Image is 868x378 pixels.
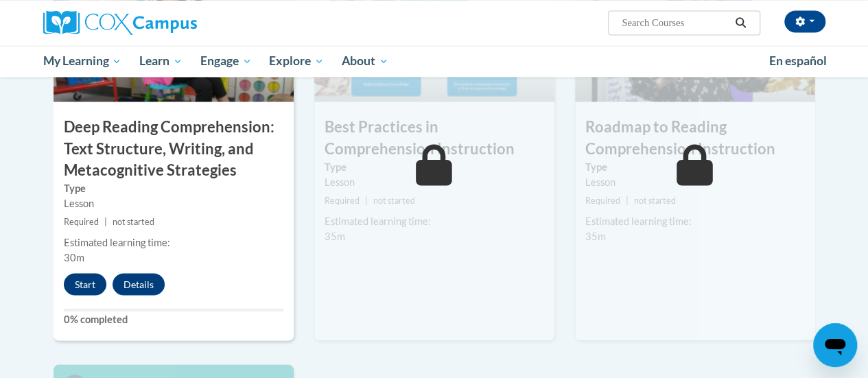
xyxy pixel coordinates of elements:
span: 35m [325,230,345,241]
a: Cox Campus [43,10,290,35]
iframe: Button to launch messaging window [813,323,857,367]
span: En español [769,54,827,68]
span: not started [373,195,415,205]
a: My Learning [34,45,131,77]
a: Engage [191,45,261,77]
a: Explore [260,45,333,77]
span: My Learning [43,53,121,69]
span: Learn [139,53,183,69]
span: not started [634,195,676,205]
span: Required [64,216,99,226]
label: Type [585,159,805,174]
button: Account Settings [784,10,825,32]
div: Lesson [325,174,544,189]
button: Details [113,273,165,295]
label: 0% completed [64,311,283,327]
button: Start [64,273,106,295]
span: | [365,195,368,205]
span: Required [325,195,360,205]
span: not started [113,216,154,226]
span: Required [585,195,620,205]
div: Main menu [33,45,836,77]
h3: Deep Reading Comprehension: Text Structure, Writing, and Metacognitive Strategies [54,117,294,180]
span: Explore [269,53,324,69]
a: Learn [130,45,191,77]
img: Cox Campus [43,10,197,35]
div: Estimated learning time: [585,213,805,228]
a: En español [760,47,836,75]
h3: Best Practices in Comprehension Instruction [314,117,554,159]
div: Lesson [64,196,283,211]
div: Estimated learning time: [64,235,283,250]
span: Engage [200,53,252,69]
span: | [626,195,629,205]
span: About [342,53,388,69]
div: Lesson [585,174,805,189]
a: About [333,45,397,77]
button: Search [730,14,751,31]
span: 30m [64,251,84,263]
span: | [104,216,107,226]
div: Estimated learning time: [325,213,544,228]
label: Type [64,180,283,196]
span: 35m [585,230,606,241]
input: Search Courses [620,14,730,31]
label: Type [325,159,544,174]
h3: Roadmap to Reading Comprehension Instruction [575,117,815,159]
